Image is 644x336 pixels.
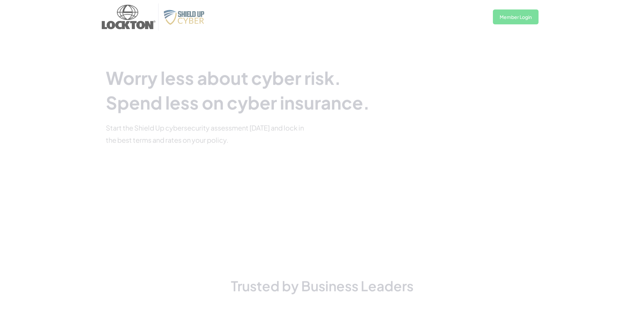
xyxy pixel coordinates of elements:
[493,9,539,24] a: Member Login
[129,278,515,294] h2: Trusted by Business Leaders
[106,121,309,146] p: Start the Shield Up cybersecurity assessment [DATE] and lock in the best terms and rates on your ...
[106,66,387,115] h1: Worry less about cyber risk. Spend less on cyber insurance.
[162,8,209,26] img: Shield Up Cyber Logo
